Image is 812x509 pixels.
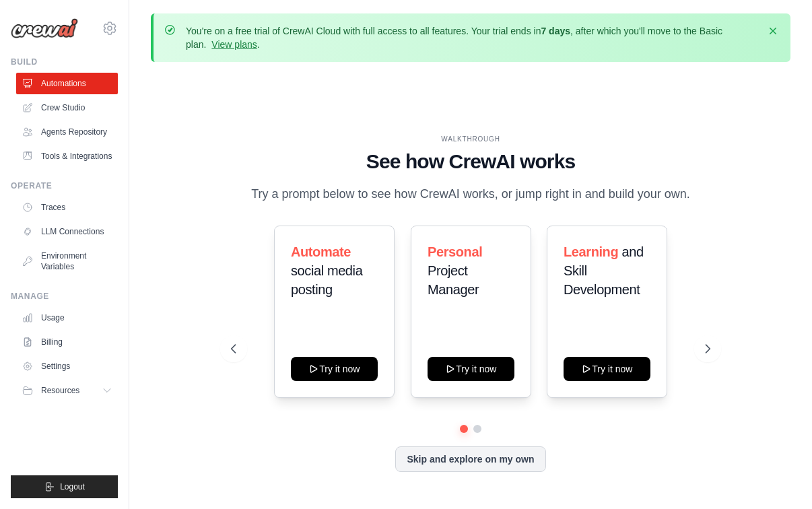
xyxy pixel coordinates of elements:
span: Automate [291,244,351,259]
a: Tools & Integrations [16,145,118,167]
button: Resources [16,380,118,401]
button: Try it now [291,357,378,381]
button: Try it now [564,357,650,381]
span: Personal [428,244,482,259]
a: Billing [16,331,118,353]
span: Resources [41,385,79,396]
span: and Skill Development [564,244,644,297]
span: social media posting [291,263,362,297]
button: Skip and explore on my own [395,446,545,472]
button: Logout [11,475,118,498]
span: Logout [60,481,85,492]
a: Agents Repository [16,121,118,143]
a: View plans [211,39,257,50]
a: Automations [16,73,118,94]
button: Try it now [428,357,514,381]
a: Traces [16,197,118,218]
a: Settings [16,355,118,377]
div: Manage [11,291,118,302]
strong: 7 days [541,26,570,36]
a: Usage [16,307,118,329]
span: Project Manager [428,263,479,297]
div: WALKTHROUGH [231,134,710,144]
h1: See how CrewAI works [231,149,710,174]
a: Environment Variables [16,245,118,277]
div: Build [11,57,118,67]
p: You're on a free trial of CrewAI Cloud with full access to all features. Your trial ends in , aft... [186,24,758,51]
p: Try a prompt below to see how CrewAI works, or jump right in and build your own. [244,184,697,204]
iframe: Chat Widget [745,444,812,509]
div: Operate [11,180,118,191]
img: Logo [11,18,78,38]
a: LLM Connections [16,221,118,242]
span: Learning [564,244,618,259]
a: Crew Studio [16,97,118,118]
